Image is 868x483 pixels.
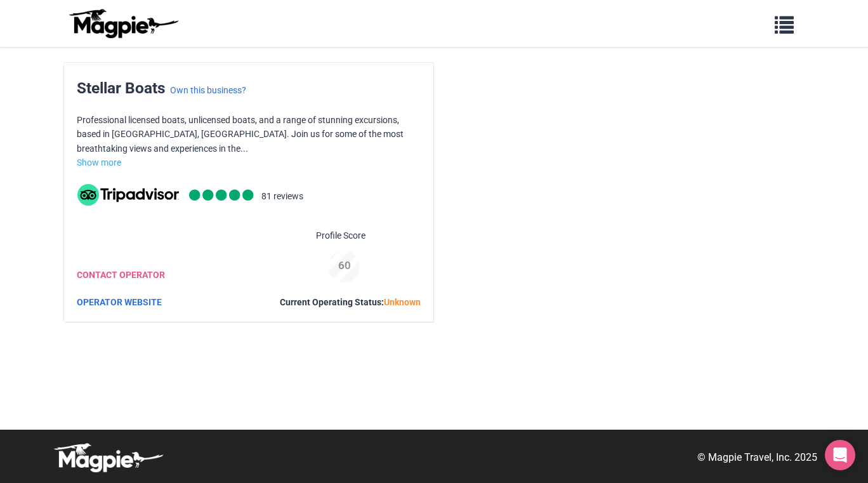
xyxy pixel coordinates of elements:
[261,189,303,206] li: 81 reviews
[323,257,366,274] div: 60
[77,297,162,307] a: OPERATOR WEBSITE
[77,79,166,97] span: Stellar Boats
[316,228,365,242] span: Profile Score
[77,184,179,206] img: tripadvisor_background-ebb97188f8c6c657a79ad20e0caa6051.svg
[77,270,165,280] a: CONTACT OPERATOR
[280,295,421,309] div: Current Operating Status:
[825,440,855,470] div: Open Intercom Messenger
[51,442,165,473] img: logo-white-d94fa1abed81b67a048b3d0f0ab5b955.png
[170,85,246,95] a: Own this business?
[697,449,817,466] p: © Magpie Travel, Inc. 2025
[384,297,421,307] span: Unknown
[77,113,421,155] p: Professional licensed boats, unlicensed boats, and a range of stunning excursions, based in [GEOG...
[66,8,180,39] img: logo-ab69f6fb50320c5b225c76a69d11143b.png
[77,157,121,168] a: Show more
